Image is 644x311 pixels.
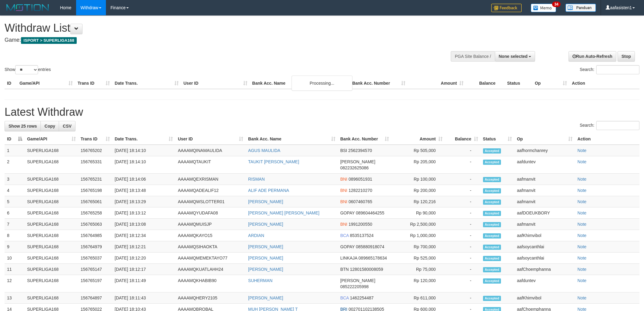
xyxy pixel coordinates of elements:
span: [PERSON_NAME] [340,278,375,283]
td: [DATE] 18:13:29 [112,196,176,207]
td: 6 [5,207,25,219]
td: aafChoemphanna [514,264,575,275]
span: Accepted [483,256,501,261]
td: SUPERLIGA168 [25,156,78,174]
td: - [445,196,481,207]
a: Note [577,244,586,249]
span: Accepted [483,200,501,205]
td: AAAAMQKUATLAHH24 [175,264,246,275]
th: Date Trans. [112,78,181,89]
span: Copy 2562394570 to clipboard [348,148,372,153]
td: SUPERLIGA168 [25,207,78,219]
td: [DATE] 18:12:34 [112,230,176,241]
td: aafsoycanthlai [514,241,575,253]
span: Copy 12801580008059 to clipboard [350,267,383,272]
a: Run Auto-Refresh [569,51,616,62]
a: Note [577,210,586,215]
td: - [445,207,481,219]
td: 7 [5,219,25,230]
td: aafsoycanthlai [514,253,575,264]
td: 156765147 [78,264,112,275]
td: - [445,275,481,292]
label: Search: [580,65,639,74]
td: [DATE] 18:12:17 [112,264,176,275]
h1: Latest Withdraw [5,106,639,118]
td: [DATE] 18:14:06 [112,174,176,185]
span: Accepted [483,222,501,227]
a: Note [577,199,586,204]
th: ID [5,78,17,89]
td: aafDOEUKBORY [514,207,575,219]
td: Rp 120,000 [391,275,445,292]
td: Rp 205,000 [391,156,445,174]
span: Accepted [483,245,501,250]
td: 10 [5,253,25,264]
td: 12 [5,275,25,292]
td: aafmanvit [514,185,575,196]
td: [DATE] 18:13:08 [112,219,176,230]
td: Rp 100,000 [391,174,445,185]
td: Rp 90,000 [391,207,445,219]
th: Game/API: activate to sort column ascending [25,133,78,145]
th: Bank Acc. Name: activate to sort column ascending [246,133,338,145]
td: SUPERLIGA168 [25,275,78,292]
a: [PERSON_NAME] [248,244,283,249]
input: Search: [596,65,639,74]
a: Note [577,295,586,300]
td: AAAAMQYUDAFA08 [175,207,246,219]
td: 156765202 [78,145,112,156]
span: Copy 1462254487 to clipboard [350,295,374,300]
span: Copy 1991200550 to clipboard [348,222,372,227]
td: [DATE] 18:13:48 [112,185,176,196]
span: BTN [340,267,349,272]
td: SUPERLIGA168 [25,230,78,241]
td: [DATE] 18:14:10 [112,145,176,156]
td: 5 [5,196,25,207]
td: Rp 75,000 [391,264,445,275]
span: CSV [63,124,72,129]
div: PGA Site Balance / [451,51,495,62]
td: 4 [5,185,25,196]
td: 156765063 [78,219,112,230]
label: Search: [580,121,639,130]
span: Accepted [483,177,501,182]
td: AAAAMQKHABIB90 [175,275,246,292]
td: [DATE] 18:11:49 [112,275,176,292]
span: None selected [499,54,528,59]
a: [PERSON_NAME] [248,256,283,260]
span: Accepted [483,296,501,301]
td: aafduntev [514,156,575,174]
span: LINKAJA [340,256,357,260]
td: [DATE] 18:14:10 [112,156,176,174]
span: [PERSON_NAME] [340,159,375,164]
a: Note [577,278,586,283]
td: 156765231 [78,174,112,185]
td: AAAAMQSIHAOKTA [175,241,246,253]
td: 156765258 [78,207,112,219]
th: Amount [408,78,466,89]
td: AAAAMQKAYO15 [175,230,246,241]
td: - [445,156,481,174]
td: SUPERLIGA168 [25,292,78,304]
a: Copy [40,121,59,131]
th: ID: activate to sort column descending [5,133,25,145]
span: BNI [340,199,347,204]
a: Note [577,188,586,193]
span: BCA [340,295,349,300]
a: Note [577,267,586,272]
td: SUPERLIGA168 [25,196,78,207]
td: SUPERLIGA168 [25,241,78,253]
th: Trans ID [75,78,112,89]
span: Copy 089665178634 to clipboard [359,256,387,260]
span: BCA [340,233,349,238]
a: [PERSON_NAME] [248,267,283,272]
td: aafhormchanrey [514,145,575,156]
a: Note [577,222,586,227]
td: [DATE] 18:12:21 [112,241,176,253]
td: SUPERLIGA168 [25,219,78,230]
span: Show 25 rows [9,124,37,129]
td: 156764979 [78,241,112,253]
th: User ID [181,78,250,89]
td: Rp 611,000 [391,292,445,304]
span: 34 [552,2,560,7]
